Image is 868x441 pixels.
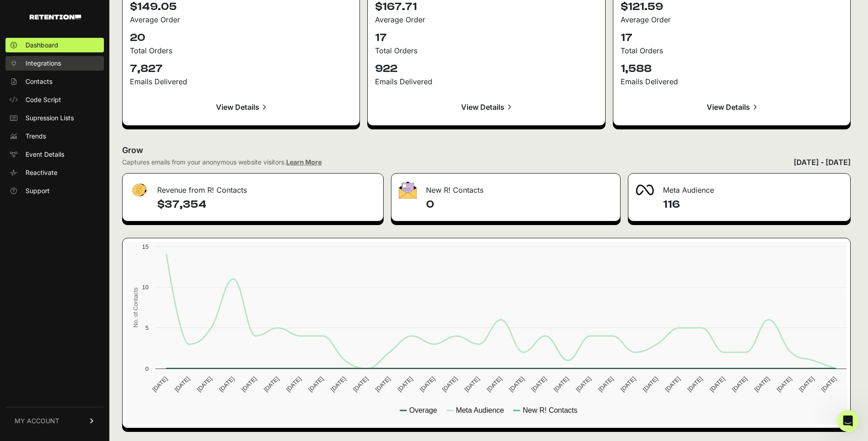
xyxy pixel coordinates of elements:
[374,375,392,393] text: [DATE]
[619,375,637,393] text: [DATE]
[142,243,149,250] text: 15
[15,416,59,426] span: MY ACCOUNT
[5,92,104,107] a: Code Script
[463,375,481,393] text: [DATE]
[5,74,104,89] a: Contacts
[636,185,654,195] img: fa-meta-2f981b61bb99beabf952f7030308934f19ce035c18b003e963880cc3fabeebb7.png
[375,31,597,45] p: 17
[26,77,52,86] span: Contacts
[285,375,303,393] text: [DATE]
[352,375,370,393] text: [DATE]
[26,168,57,177] span: Reactivate
[26,132,46,141] span: Trends
[530,375,548,393] text: [DATE]
[132,287,139,328] text: No. of Contacts
[776,375,793,393] text: [DATE]
[441,375,458,393] text: [DATE]
[122,158,322,167] div: Captures emails from your anonymous website visitors.
[130,76,352,87] div: Emails Delivered
[286,158,322,166] a: Learn More
[26,95,61,104] span: Code Script
[130,45,352,56] div: Total Orders
[26,150,64,159] span: Event Details
[307,375,325,393] text: [DATE]
[151,375,169,393] text: [DATE]
[123,174,383,201] div: Revenue from R! Contacts
[5,165,104,180] a: Reactivate
[130,181,148,199] img: fa-dollar-13500eef13a19c4ab2b9ed9ad552e47b0d9fc28b02b83b90ba0e00f96d6372e9.png
[642,375,659,393] text: [DATE]
[597,375,615,393] text: [DATE]
[5,129,104,144] a: Trends
[5,38,104,52] a: Dashboard
[375,45,597,56] div: Total Orders
[262,375,280,393] text: [DATE]
[375,14,597,25] div: Average Order
[130,14,352,25] div: Average Order
[218,375,236,393] text: [DATE]
[709,375,726,393] text: [DATE]
[419,375,437,393] text: [DATE]
[5,111,104,125] a: Supression Lists
[122,144,851,157] h2: Grow
[5,147,104,162] a: Event Details
[399,181,417,199] img: fa-envelope-19ae18322b30453b285274b1b8af3d052b27d846a4fbe8435d1a52b978f639a2.png
[426,197,612,212] h4: 0
[621,76,843,87] div: Emails Delivered
[663,197,843,212] h4: 116
[575,375,592,393] text: [DATE]
[145,324,149,331] text: 5
[628,174,850,201] div: Meta Audience
[391,174,620,201] div: New R! Contacts
[485,375,503,393] text: [DATE]
[30,15,81,20] img: Retention.com
[456,406,504,414] text: Meta Audience
[797,375,815,393] text: [DATE]
[173,375,191,393] text: [DATE]
[5,407,104,435] a: MY ACCOUNT
[686,375,704,393] text: [DATE]
[375,76,597,87] div: Emails Delivered
[621,45,843,56] div: Total Orders
[26,59,61,68] span: Integrations
[5,56,104,71] a: Integrations
[145,365,149,372] text: 0
[621,31,843,45] p: 17
[523,406,577,414] text: New R! Contacts
[508,375,525,393] text: [DATE]
[130,96,352,118] a: View Details
[157,197,376,212] h4: $37,354
[409,406,437,414] text: Overage
[552,375,570,393] text: [DATE]
[753,375,771,393] text: [DATE]
[794,157,851,168] div: [DATE] - [DATE]
[5,184,104,198] a: Support
[130,62,352,76] p: 7,827
[195,375,213,393] text: [DATE]
[26,113,74,123] span: Supression Lists
[837,410,859,432] iframe: Intercom live chat
[664,375,682,393] text: [DATE]
[142,284,149,291] text: 10
[621,14,843,25] div: Average Order
[375,96,597,118] a: View Details
[329,375,347,393] text: [DATE]
[26,186,50,195] span: Support
[820,375,837,393] text: [DATE]
[396,375,414,393] text: [DATE]
[731,375,749,393] text: [DATE]
[621,96,843,118] a: View Details
[375,62,597,76] p: 922
[240,375,258,393] text: [DATE]
[621,62,843,76] p: 1,588
[130,31,352,45] p: 20
[26,41,58,50] span: Dashboard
